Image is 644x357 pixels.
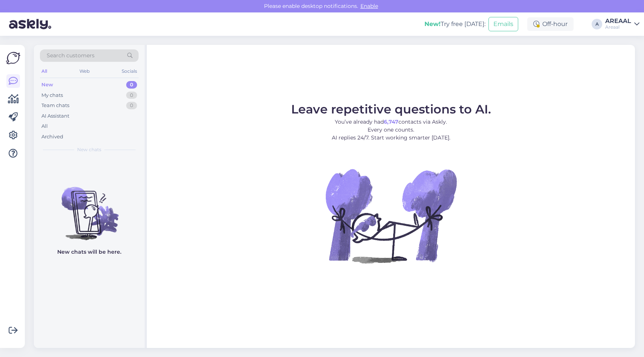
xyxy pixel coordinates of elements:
div: Off-hour [527,17,574,31]
img: No chats [34,173,145,241]
div: 0 [126,81,137,89]
a: AREAALAreaal [605,18,639,30]
div: Archived [41,133,63,141]
img: Askly Logo [6,51,20,65]
div: Areaal [605,24,631,30]
span: Leave repetitive questions to AI. [291,102,491,116]
b: New! [424,20,441,28]
div: My chats [41,92,63,99]
div: New [41,81,53,89]
div: 0 [126,92,137,99]
span: Search customers [47,52,95,60]
div: AREAAL [605,18,631,24]
div: 0 [126,102,137,109]
div: All [41,123,48,130]
div: A [592,19,602,29]
div: AI Assistant [41,112,69,120]
span: Enable [358,3,380,9]
p: New chats will be here. [57,248,121,256]
p: You’ve already had contacts via Askly. Every one counts. AI replies 24/7. Start working smarter [... [291,118,491,142]
div: Try free [DATE]: [424,20,485,29]
div: All [40,66,49,76]
span: New chats [77,146,101,153]
div: Web [78,66,91,76]
div: Team chats [41,102,69,109]
img: No Chat active [323,148,459,283]
div: Socials [120,66,139,76]
b: 6,747 [384,118,398,125]
button: Emails [488,17,518,31]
